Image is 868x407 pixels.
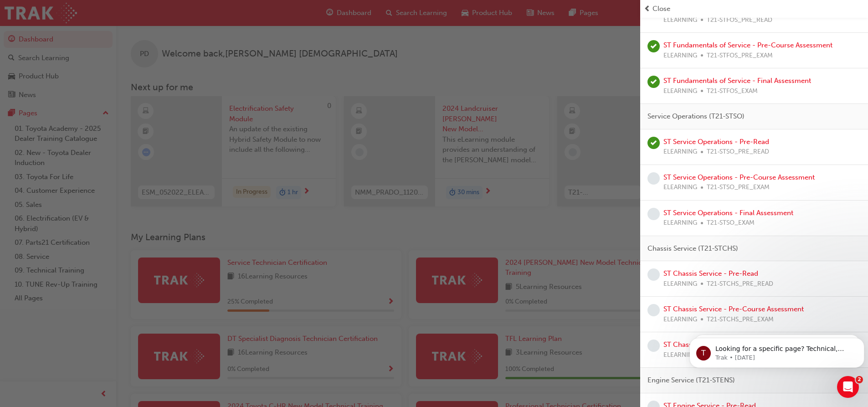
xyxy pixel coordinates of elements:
span: learningRecordVerb_NONE-icon [647,268,660,281]
span: T21-STCHS_PRE_READ [707,279,773,289]
span: learningRecordVerb_NONE-icon [647,208,660,220]
span: ELEARNING [663,15,697,26]
button: prev-iconClose [644,4,864,14]
span: T21-STSO_EXAM [707,218,755,228]
span: T21-STFOS_EXAM [707,86,758,97]
span: T21-STSO_PRE_EXAM [707,182,770,193]
span: learningRecordVerb_COMPLETE-icon [647,76,660,88]
span: Engine Service (T21-STENS) [647,375,735,386]
a: ST Service Operations - Pre-Course Assessment [663,173,815,181]
span: learningRecordVerb_COMPLETE-icon [647,137,660,149]
span: learningRecordVerb_NONE-icon [647,172,660,185]
span: 2 [856,376,863,383]
span: learningRecordVerb_NONE-icon [647,304,660,316]
span: prev-icon [644,4,651,14]
span: Service Operations (T21-STSO) [647,111,745,122]
span: ELEARNING [663,182,697,193]
a: ST Chassis Service - Final Assessment [663,340,782,349]
span: ELEARNING [663,86,697,97]
a: ST Service Operations - Final Assessment [663,209,793,217]
a: ST Chassis Service - Pre-Course Assessment [663,305,804,313]
span: learningRecordVerb_NONE-icon [647,340,660,352]
span: T21-STSO_PRE_READ [707,147,769,157]
span: ELEARNING [663,350,697,361]
span: ELEARNING [663,147,697,157]
span: ELEARNING [663,51,697,61]
span: learningRecordVerb_COMPLETE-icon [647,40,660,52]
a: ST Chassis Service - Pre-Read [663,269,758,278]
span: ELEARNING [663,314,697,325]
span: Close [652,4,670,14]
a: ST Service Operations - Pre-Read [663,138,769,146]
span: T21-STCHS_PRE_EXAM [707,314,774,325]
span: Chassis Service (T21-STCHS) [647,243,738,254]
span: T21-STFOS_PRE_EXAM [707,51,773,61]
a: ST Fundamentals of Service - Final Assessment [663,77,811,85]
a: ST Fundamentals of Service - Pre-Course Assessment [663,41,832,49]
span: T21-STFOS_PRE_READ [707,15,772,26]
iframe: Intercom notifications message [686,319,868,382]
span: ELEARNING [663,218,697,228]
span: ELEARNING [663,279,697,289]
iframe: Intercom live chat [837,376,859,398]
